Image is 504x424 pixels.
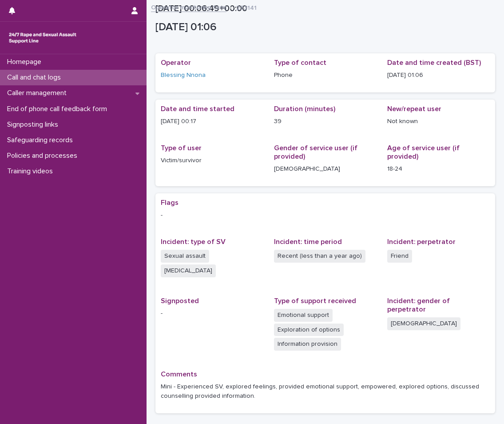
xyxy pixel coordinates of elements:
p: 39 [274,117,377,126]
span: Sexual assault [161,250,209,263]
p: Call and chat logs [4,73,68,82]
p: [DEMOGRAPHIC_DATA] [274,164,377,174]
span: Type of user [161,144,202,152]
span: Age of service user (if provided) [387,144,460,160]
span: Comments [161,371,197,378]
span: Type of support received [274,297,356,304]
span: Date and time created (BST) [387,59,481,66]
p: Phone [274,71,377,80]
span: Gender of service user (if provided) [274,144,357,160]
span: Operator [161,59,191,66]
span: New/repeat user [387,105,441,112]
p: Homepage [4,58,48,66]
span: Incident: type of SV [161,238,226,245]
p: Not known [387,117,490,126]
span: Flags [161,199,179,206]
span: Friend [387,250,412,263]
p: [DATE] 01:06 [387,71,490,80]
span: Incident: gender of perpetrator [387,297,450,313]
p: [DATE] 01:06 [155,21,492,34]
p: Safeguarding records [4,136,80,144]
p: - [161,211,490,220]
span: Incident: perpetrator [387,238,456,245]
span: [DEMOGRAPHIC_DATA] [387,317,460,330]
p: 273141 [236,2,257,12]
span: Date and time started [161,105,234,112]
p: 18-24 [387,164,490,174]
p: Policies and processes [4,152,84,160]
span: Exploration of options [274,324,344,336]
p: Caller management [4,89,74,97]
a: Operator monitoring form [151,2,226,12]
p: End of phone call feedback form [4,105,114,113]
p: Victim/survivor [161,156,263,165]
img: rhQMoQhaT3yELyF149Cw [7,29,78,47]
span: [MEDICAL_DATA] [161,264,216,277]
span: Information provision [274,338,341,351]
a: Blessing Nnona [161,71,206,80]
span: Signposted [161,297,199,304]
p: Training videos [4,167,60,176]
span: Emotional support [274,309,333,322]
p: Mini - Experienced SV, explored feelings, provided emotional support, empowered, explored options... [161,382,490,401]
span: Type of contact [274,59,326,66]
span: Duration (minutes) [274,105,335,112]
p: [DATE] 00:17 [161,117,263,126]
p: - [161,309,263,318]
span: Recent (less than a year ago) [274,250,365,263]
p: Signposting links [4,120,65,129]
span: Incident: time period [274,238,342,245]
